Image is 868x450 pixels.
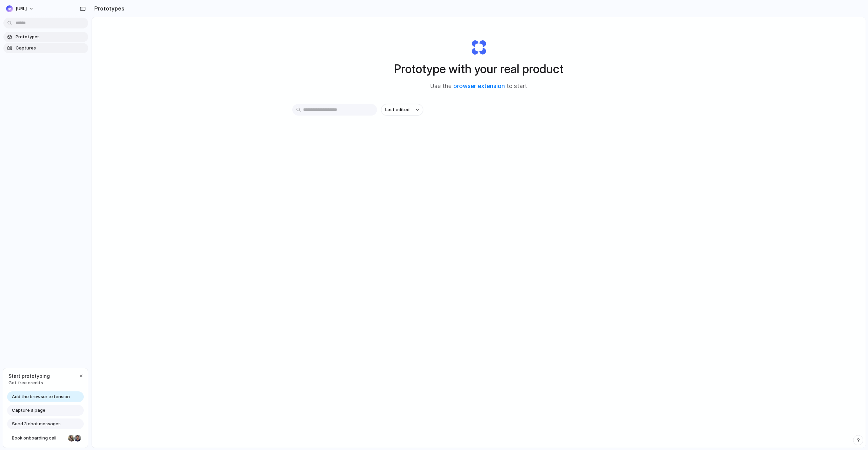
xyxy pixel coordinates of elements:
span: Last edited [385,106,410,113]
span: Add the browser extension [12,393,70,400]
a: Book onboarding call [7,433,84,444]
span: [URL] [16,5,27,12]
span: Start prototyping [8,372,50,380]
a: browser extension [453,83,505,89]
div: Nicole Kubica [67,434,76,442]
h1: Prototype with your real product [394,60,564,78]
a: Add the browser extension [7,391,84,402]
a: Prototypes [3,32,88,42]
span: Capture a page [12,407,45,414]
a: Captures [3,43,88,53]
span: Captures [16,45,85,52]
h2: Prototypes [92,4,124,13]
span: Send 3 chat messages [12,421,61,427]
button: Last edited [381,104,423,116]
span: Get free credits [8,380,50,386]
div: Christian Iacullo [74,434,82,442]
button: [URL] [3,3,37,14]
span: Prototypes [16,34,85,40]
span: Use the to start [430,82,527,91]
span: Book onboarding call [12,435,65,442]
